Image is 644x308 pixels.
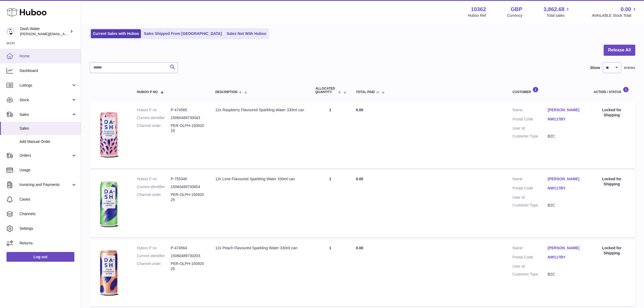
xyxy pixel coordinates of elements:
[356,90,375,94] span: Total paid
[137,253,171,258] dt: Current identifier
[20,26,69,37] div: Dash Water
[356,108,363,112] span: 0.00
[137,107,171,113] dt: Huboo P no
[513,176,548,183] dt: Name
[19,139,77,144] span: Add Manual Order
[19,83,71,88] span: Listings
[171,107,204,113] dd: P-474565
[171,115,204,120] dd: 15060489730043
[19,153,71,158] span: Orders
[19,211,77,217] span: Channels
[548,107,583,113] a: [PERSON_NAME]
[513,255,548,261] dt: Postal Code
[594,87,630,94] div: Action / Status
[513,107,548,114] dt: Name
[513,117,548,123] dt: Postal Code
[171,261,204,271] dd: PER-OLPH-15092025
[594,245,630,256] div: Locked for Shipping
[19,126,77,131] span: Sales
[215,107,305,113] div: 12x Raspberry Flavoured Sparkling Water 330ml can
[137,90,158,94] span: Huboo P no
[171,192,204,202] dd: PER-OLPH-15092025
[19,226,77,231] span: Settings
[594,176,630,187] div: Locked for Shipping
[20,32,108,36] span: [PERSON_NAME][EMAIL_ADDRESS][DOMAIN_NAME]
[511,6,522,13] strong: GBP
[137,192,171,202] dt: Channel order
[310,171,351,237] td: 1
[592,6,638,18] a: 0.00 AVAILABLE Stock Total
[468,13,486,18] div: Huboo Ref
[548,176,583,182] a: [PERSON_NAME]
[225,29,268,38] a: Sales Not With Huboo
[513,264,548,269] dt: User Id
[548,272,583,277] dd: B2C
[548,245,583,251] a: [PERSON_NAME]
[215,90,237,94] span: Description
[171,176,204,182] dd: P-755346
[215,245,305,251] div: 12x Peach Flavoured Sparkling Water 330ml can
[171,184,204,189] dd: 15060489730654
[356,177,363,181] span: 0.00
[592,13,638,18] span: AVAILABLE Stock Total
[604,45,635,56] button: Release All
[513,186,548,192] dt: Postal Code
[513,126,548,131] dt: User Id
[171,245,204,251] dd: P-474564
[513,245,548,252] dt: Name
[137,115,171,120] dt: Current identifier
[621,6,631,13] span: 0.00
[215,176,305,182] div: 12x Lime Flavoured Sparkling Water 330ml can
[137,176,171,182] dt: Huboo P no
[91,29,141,38] a: Current Sales with Huboo
[6,27,15,35] img: james@dash-water.com
[310,240,351,306] td: 1
[137,245,171,251] dt: Huboo P no
[19,97,71,103] span: Stock
[513,134,548,139] dt: Customer Type
[548,255,583,260] a: NW117BY
[137,184,171,189] dt: Current identifier
[142,29,224,38] a: Sales Shipped From [GEOGRAPHIC_DATA]
[547,13,571,18] span: Total sales
[594,107,630,118] div: Locked for Shipping
[137,261,171,271] dt: Channel order
[310,102,351,168] td: 1
[624,65,635,70] span: entries
[513,195,548,200] dt: User Id
[95,107,122,162] img: 103621706197785.png
[137,123,171,133] dt: Channel order
[315,87,337,94] span: ALLOCATED Quantity
[513,272,548,277] dt: Customer Type
[95,245,122,300] img: 103621706197738.png
[6,252,74,262] a: Log out
[19,54,77,59] span: Home
[19,68,77,73] span: Dashboard
[19,197,77,202] span: Cases
[548,117,583,122] a: NW117BY
[356,246,363,250] span: 0.00
[171,123,204,133] dd: PER-OLPH-15092025
[544,6,571,18] a: 3,862.68 Total sales
[19,112,71,117] span: Sales
[171,253,204,258] dd: 15060489730203
[513,203,548,208] dt: Customer Type
[513,87,583,94] div: Customer
[471,6,486,13] strong: 10362
[19,241,77,246] span: Returns
[19,182,71,187] span: Invoicing and Payments
[548,134,583,139] dd: B2C
[19,168,77,173] span: Usage
[544,6,565,13] span: 3,862.68
[507,13,523,18] div: Currency
[548,203,583,208] dd: B2C
[95,176,122,231] img: 103621706197473.png
[590,65,600,70] label: Show
[548,186,583,191] a: NW117BY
